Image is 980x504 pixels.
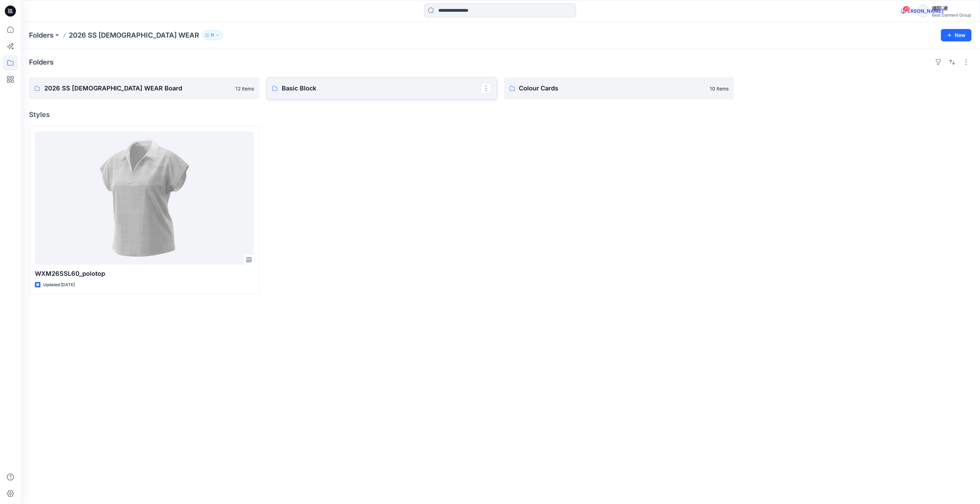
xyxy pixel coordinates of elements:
[29,77,260,99] a: 2026 SS [DEMOGRAPHIC_DATA] WEAR Board12 items
[932,4,971,12] div: 德阳 凌
[43,281,75,289] p: Updated [DATE]
[44,84,231,93] p: 2026 SS [DEMOGRAPHIC_DATA] WEAR Board
[211,31,214,39] p: 11
[29,110,972,119] h4: Styles
[903,6,911,11] span: 45
[917,5,930,17] div: [PERSON_NAME]
[519,84,706,93] p: Colour Cards
[282,84,480,93] p: Basic Block
[941,29,972,41] button: New
[202,30,223,40] button: 11
[29,30,54,40] a: Folders
[35,132,254,265] a: WXM26SSL60_polotop
[267,77,497,99] a: Basic Block
[932,12,971,18] div: Best Garment Group
[504,77,735,99] a: Colour Cards10 items
[35,269,254,279] p: WXM26SSL60_polotop
[69,30,199,40] p: 2026 SS [DEMOGRAPHIC_DATA] WEAR
[29,58,54,66] h4: Folders
[710,85,729,92] p: 10 items
[235,85,254,92] p: 12 items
